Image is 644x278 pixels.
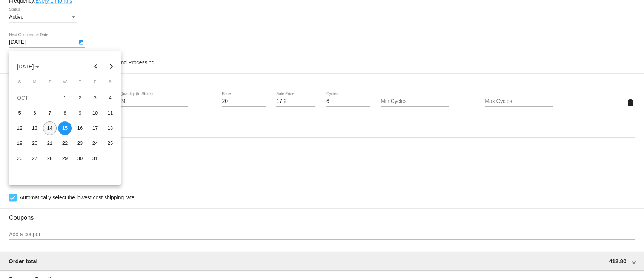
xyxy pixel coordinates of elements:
[17,64,39,70] span: [DATE]
[28,106,41,120] div: 6
[13,137,26,150] div: 19
[73,106,87,120] div: 9
[42,121,57,136] td: October 14, 2025
[103,91,117,105] div: 4
[72,151,88,166] td: October 30, 2025
[57,90,72,106] td: October 1, 2025
[103,136,118,151] td: October 25, 2025
[12,136,27,151] td: October 19, 2025
[42,151,57,166] td: October 28, 2025
[58,121,72,135] div: 15
[88,121,103,136] td: October 17, 2025
[42,79,57,87] th: Tuesday
[72,136,88,151] td: October 23, 2025
[88,152,102,165] div: 31
[12,121,27,136] td: October 12, 2025
[72,121,88,136] td: October 16, 2025
[43,121,57,135] div: 14
[43,106,57,120] div: 7
[57,121,72,136] td: October 15, 2025
[88,106,103,121] td: October 10, 2025
[88,121,102,135] div: 17
[57,79,72,87] th: Wednesday
[72,90,88,106] td: October 2, 2025
[42,106,57,121] td: October 7, 2025
[57,136,72,151] td: October 22, 2025
[88,106,102,120] div: 10
[103,137,117,150] div: 25
[88,79,103,87] th: Friday
[88,91,102,105] div: 3
[58,106,72,120] div: 8
[103,121,118,136] td: October 18, 2025
[12,106,27,121] td: October 5, 2025
[13,121,26,135] div: 12
[27,151,42,166] td: October 27, 2025
[88,136,103,151] td: October 24, 2025
[42,136,57,151] td: October 21, 2025
[57,151,72,166] td: October 29, 2025
[12,151,27,166] td: October 26, 2025
[103,106,118,121] td: October 11, 2025
[28,137,41,150] div: 20
[27,106,42,121] td: October 6, 2025
[73,152,87,165] div: 30
[27,121,42,136] td: October 13, 2025
[72,79,88,87] th: Thursday
[43,137,57,150] div: 21
[73,137,87,150] div: 23
[73,121,87,135] div: 16
[58,152,72,165] div: 29
[103,121,117,135] div: 18
[27,79,42,87] th: Monday
[58,91,72,105] div: 1
[27,136,42,151] td: October 20, 2025
[88,151,103,166] td: October 31, 2025
[43,152,57,165] div: 28
[28,121,41,135] div: 13
[103,106,117,120] div: 11
[57,106,72,121] td: October 8, 2025
[58,137,72,150] div: 22
[12,90,57,106] td: OCT
[72,106,88,121] td: October 9, 2025
[13,106,26,120] div: 5
[88,137,102,150] div: 24
[89,59,104,74] button: Previous month
[11,59,45,74] button: Choose month and year
[103,79,118,87] th: Saturday
[88,90,103,106] td: October 3, 2025
[28,152,41,165] div: 27
[103,90,118,106] td: October 4, 2025
[73,91,87,105] div: 2
[104,59,119,74] button: Next month
[13,152,26,165] div: 26
[12,79,27,87] th: Sunday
